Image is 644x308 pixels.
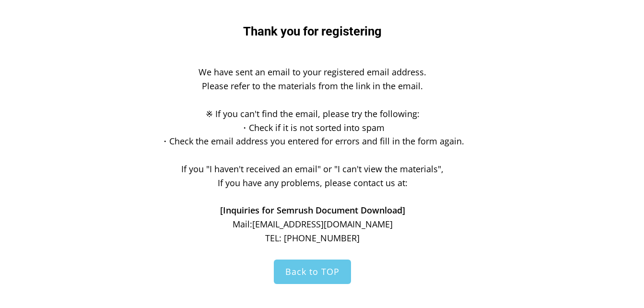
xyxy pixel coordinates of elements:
span: [Inquiries for Semrush Document Download] [220,204,405,216]
span: ※ If you can't find the email, please try the following: [206,108,420,119]
span: Thank you for registering [243,24,382,38]
span: Back to TOP [285,266,340,277]
span: Please refer to the materials from the link in the email. [202,80,423,92]
span: ・Check the email address you entered for errors and fill in the form again. [161,135,464,147]
span: If you "I haven't received an email" or "I can't view the materials", [181,163,444,175]
span: Mail: [EMAIL_ADDRESS][DOMAIN_NAME] [233,218,393,230]
span: ・Check if it is not sorted into spam [240,122,385,133]
a: Back to TOP [274,260,351,284]
span: If you have any problems, please contact us at: [218,177,408,189]
span: We have sent an email to your registered email address. [199,66,426,78]
span: TEL: [PHONE_NUMBER] [265,232,360,244]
